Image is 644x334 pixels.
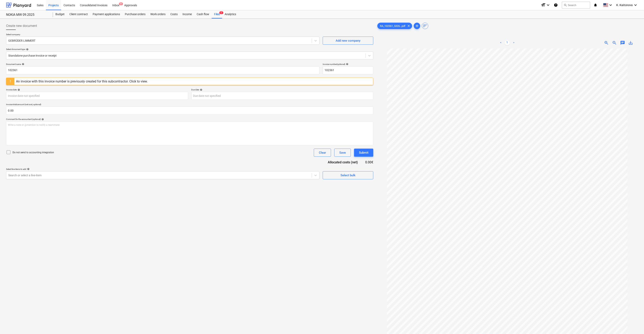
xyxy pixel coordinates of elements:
a: Previous page [498,40,503,45]
span: zoom_out [612,40,617,45]
i: Knowledge base [554,3,558,7]
div: Invoice number (optional) [323,63,373,66]
span: RA_102361_5326...pdf [378,24,408,27]
div: Add new company [336,38,360,43]
div: 0.00€ [364,160,373,165]
div: An invoice with this invoice number is previously created for this subcontractor. Click to view. [16,79,148,83]
span: save_alt [628,40,633,45]
div: RA_102361_5326...pdf [377,23,412,29]
a: Work orders [148,10,168,18]
button: Add new company [323,37,373,45]
input: Invoice date not specified [6,92,188,100]
div: Comment for the accountant (optional) [6,118,373,120]
span: add [415,23,419,28]
input: Invoice number [323,66,373,74]
button: Search [562,2,590,8]
div: Files [212,10,222,18]
div: Invoice date [6,88,188,91]
i: format_size [541,3,546,7]
span: Create new document [6,23,37,28]
a: Files2 [212,10,222,18]
a: Costs [168,10,180,18]
span: help [199,89,203,91]
span: search [564,3,567,7]
i: keyboard_arrow_down [546,3,551,7]
span: help [25,48,29,51]
button: Clear [314,149,331,157]
div: Select bulk [341,173,355,178]
i: keyboard_arrow_down [633,3,638,7]
div: NOKIA MW 09.2025 [6,13,48,17]
a: Payment applications [90,10,122,18]
a: Analytics [222,10,239,18]
span: 9+ [119,2,123,5]
span: 2 [219,11,223,14]
a: Budget [53,10,67,18]
input: Due date not specified [191,92,373,100]
div: Save [339,150,346,155]
button: Select bulk [323,171,373,179]
a: Next page [511,40,516,45]
button: Submit [354,149,373,157]
div: Select line-items to add [6,168,319,170]
div: Allocated costs (net) [321,160,364,165]
a: Income [180,10,194,18]
a: Page 1 is your current page [505,40,510,45]
a: Cash flow [194,10,212,18]
span: K. Kaštānova [616,3,633,7]
input: Document name [6,66,319,74]
span: zoom_in [604,40,609,45]
span: help [26,168,30,170]
button: Save [334,149,351,157]
span: help [21,63,24,65]
iframe: Chat Widget [624,315,644,334]
div: Submit [359,150,368,155]
span: help [17,89,20,91]
div: Document name [6,63,319,66]
p: Invoice total amount (net cost, optional) [6,103,373,107]
i: notifications [593,3,597,7]
i: keyboard_arrow_down [608,3,613,7]
input: Invoice total amount (net cost, optional) [6,107,373,115]
div: Select document type [6,48,373,51]
div: Due date [191,88,373,91]
p: Select company [6,33,319,37]
span: clear [406,23,411,28]
a: Purchase orders [122,10,148,18]
div: Clear [319,150,326,155]
span: sort [423,23,428,28]
span: chat [620,40,625,45]
span: help [41,118,44,120]
span: help [345,63,348,65]
p: Do not send to accounting integration [13,151,54,154]
a: Client contract [67,10,90,18]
